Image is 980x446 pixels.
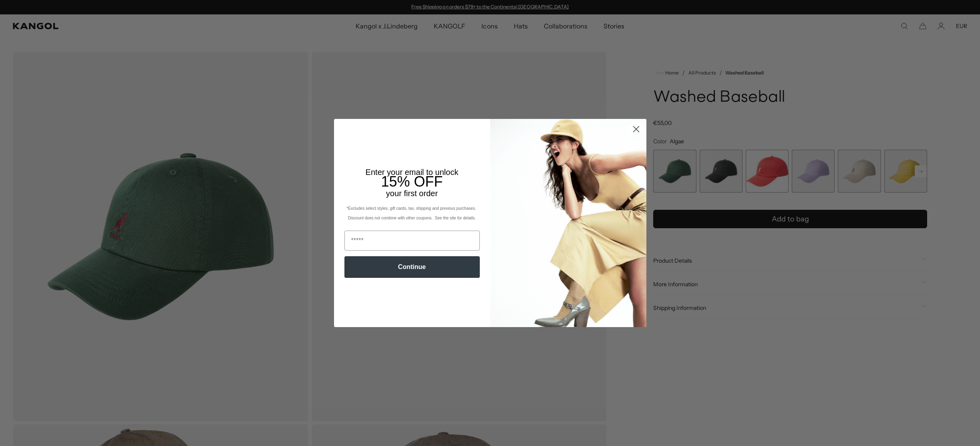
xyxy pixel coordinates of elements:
[346,206,477,220] span: *Excludes select styles, gift cards, tax, shipping and previous purchases. Discount does not comb...
[366,168,459,177] span: Enter your email to unlock
[629,122,643,136] button: Close dialog
[344,231,480,251] input: Email
[344,256,480,278] button: Continue
[490,119,646,327] img: 93be19ad-e773-4382-80b9-c9d740c9197f.jpeg
[381,173,443,190] span: 15% OFF
[386,189,438,198] span: your first order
